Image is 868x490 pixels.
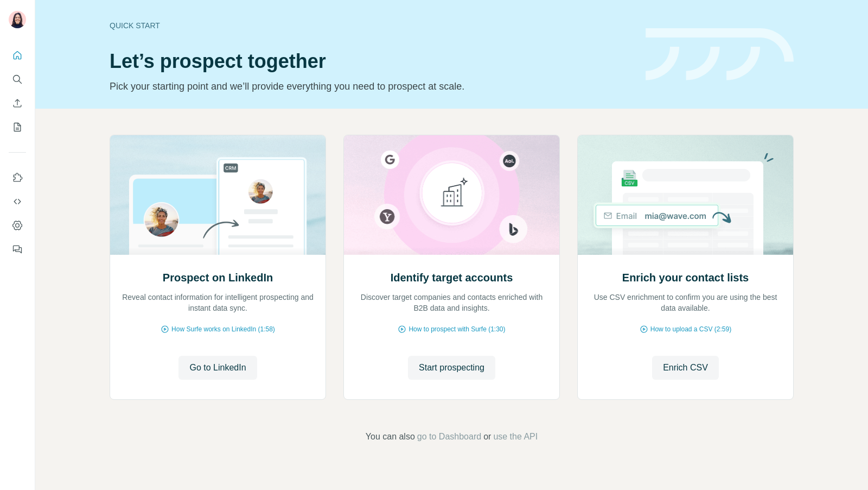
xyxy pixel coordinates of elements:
[121,292,315,313] p: Reveal contact information for intelligent prospecting and instant data sync.
[343,135,560,255] img: Identify target accounts
[189,361,246,374] span: Go to LinkedIn
[366,430,415,443] span: You can also
[663,361,708,374] span: Enrich CSV
[408,356,495,380] button: Start prospecting
[9,11,26,28] img: Avatar
[178,356,257,380] button: Go to LinkedIn
[110,79,633,94] p: Pick your starting point and we’ll provide everything you need to prospect at scale.
[110,51,633,72] h1: Let’s prospect together
[9,168,26,187] button: Use Surfe on LinkedIn
[110,135,326,255] img: Prospect on LinkedIn
[483,430,491,443] span: or
[417,430,481,443] button: go to Dashboard
[419,361,484,374] span: Start prospecting
[9,192,26,211] button: Use Surfe API
[409,324,505,334] span: How to prospect with Surfe (1:30)
[622,270,749,285] h2: Enrich your contact lists
[9,46,26,65] button: Quick start
[9,93,26,113] button: Enrich CSV
[9,216,26,235] button: Dashboard
[650,324,731,334] span: How to upload a CSV (2:59)
[589,292,782,313] p: Use CSV enrichment to confirm you are using the best data available.
[9,70,26,89] button: Search
[391,270,513,285] h2: Identify target accounts
[493,430,538,443] button: use the API
[110,20,633,31] div: Quick start
[9,240,26,259] button: Feedback
[577,135,794,255] img: Enrich your contact lists
[355,292,548,313] p: Discover target companies and contacts enriched with B2B data and insights.
[652,356,719,380] button: Enrich CSV
[9,117,26,137] button: My lists
[163,270,273,285] h2: Prospect on LinkedIn
[646,28,794,81] img: banner
[171,324,275,334] span: How Surfe works on LinkedIn (1:58)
